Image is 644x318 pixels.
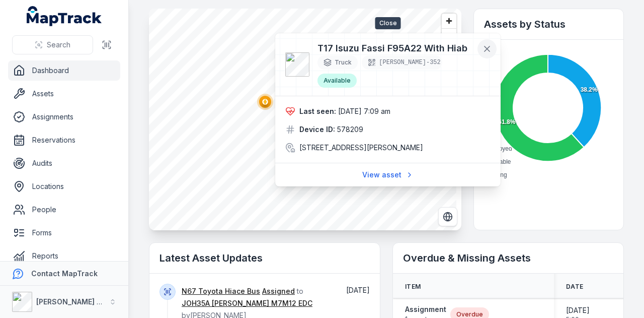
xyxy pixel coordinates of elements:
div: [PERSON_NAME]-352 [362,55,442,70]
a: N67 Toyota Hiace Bus [182,286,260,296]
span: [DATE] [346,286,370,294]
button: Search [12,35,93,54]
a: Locations [8,176,120,197]
strong: Last seen: [299,106,336,116]
a: Assigned [262,286,295,296]
span: [DATE] [566,305,590,315]
span: Search [47,40,70,50]
a: Reservations [8,130,120,150]
a: MapTrack [27,6,102,26]
a: JOH35A [PERSON_NAME] M7M12 EDC [182,298,312,308]
h2: Latest Asset Updates [159,251,370,265]
strong: Device ID: [299,124,335,135]
time: 25/08/2025, 7:09:57 am [338,107,390,115]
button: Zoom out [442,28,456,43]
strong: Assignment [405,304,446,314]
span: [DATE] 7:09 am [338,107,390,115]
span: 578209 [337,124,363,135]
h2: Assets by Status [484,17,613,31]
time: 24/08/2025, 6:28:24 pm [346,286,370,294]
a: Audits [8,153,120,173]
a: People [8,200,120,220]
button: Switch to Satellite View [438,207,457,226]
h3: T17 Isuzu Fassi F95A22 with Hiab [317,41,474,55]
h2: Overdue & Missing Assets [403,251,613,265]
canvas: Map [149,9,456,230]
strong: Contact MapTrack [31,269,98,278]
strong: [PERSON_NAME] Group [36,297,119,306]
div: Available [317,74,357,88]
span: Date [566,283,583,291]
a: Reports [8,246,120,266]
span: [STREET_ADDRESS][PERSON_NAME] [299,143,423,153]
a: Assets [8,84,120,104]
span: Close [375,17,401,29]
a: Dashboard [8,60,120,81]
button: Zoom in [442,14,456,28]
span: Truck [335,58,352,67]
a: Assignments [8,107,120,127]
a: Forms [8,223,120,243]
a: View asset [356,165,420,184]
span: Item [405,283,421,291]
